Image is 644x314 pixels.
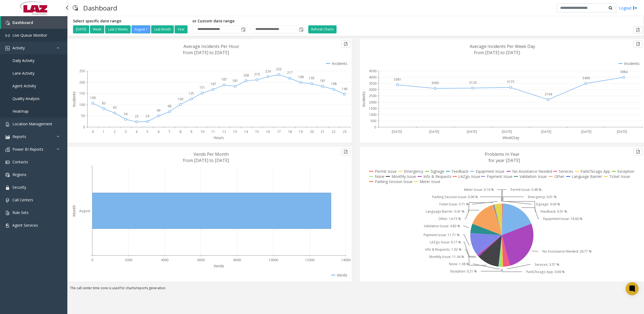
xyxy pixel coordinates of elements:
[168,104,171,108] text: 68
[374,125,376,129] text: 0
[432,195,478,199] text: Parking Session Issue: 0.06 %
[178,97,183,101] text: 100
[240,26,246,33] span: Toggle popup
[489,157,520,163] text: for year [DATE]
[183,50,229,56] text: from [DATE] to [DATE]
[299,129,303,134] text: 19
[12,185,26,190] span: Security
[12,121,52,126] span: Location Management
[320,78,326,83] text: 181
[369,69,376,73] text: 4500
[424,233,460,237] text: Payment Issue: 11.71 %
[288,129,292,134] text: 18
[232,78,238,83] text: 181
[233,129,237,134] text: 13
[369,106,376,111] text: 1500
[188,91,194,96] text: 125
[105,25,131,33] button: Last 2 Weeks
[394,77,401,82] text: 3381
[243,73,249,78] text: 206
[233,258,241,262] text: 8000
[90,25,104,33] button: Week
[305,258,314,262] text: 12000
[620,70,628,74] text: 3984
[619,5,637,11] a: Logout
[449,262,469,266] text: None: 1.38 %
[71,91,77,107] text: Incidents
[369,94,376,98] text: 2500
[125,258,132,262] text: 2000
[392,129,402,134] text: [DATE]
[425,247,462,252] text: Info & Requests: 1.02 %
[5,173,10,177] img: 'icon'
[5,211,10,215] img: 'icon'
[298,26,304,33] span: Toggle popup
[79,91,85,96] text: 150
[511,187,542,192] text: Permit Issue: 0.48 %
[331,81,337,86] text: 168
[5,33,10,38] img: 'icon'
[469,80,477,85] text: 3120
[581,129,591,134] text: [DATE]
[193,151,229,157] text: Vends Per Month
[543,216,583,221] text: Equipment Issue: 18.60 %
[617,129,627,134] text: [DATE]
[183,157,229,163] text: from [DATE] to [DATE]
[502,129,512,134] text: [DATE]
[474,50,520,56] text: from [DATE] to [DATE]
[190,129,192,134] text: 9
[633,148,643,155] button: Export to pdf
[342,87,347,91] text: 146
[12,159,28,164] span: Contacts
[430,240,461,244] text: LAZgo Issue: 0.17 %
[183,43,239,49] text: Average Incidents Per Hour
[276,67,282,71] text: 233
[371,119,376,123] text: 500
[542,249,592,254] text: No Assistance Needed: 26.77 %
[287,70,293,75] text: 217
[211,129,215,134] text: 11
[79,80,85,85] text: 200
[71,205,77,217] text: Month
[12,71,34,76] span: Lane Activity
[214,263,224,268] text: Vends
[114,129,116,134] text: 2
[92,129,94,134] text: 0
[369,75,376,80] text: 4000
[5,21,10,25] img: 'icon'
[485,151,520,157] text: Problems In Year
[5,198,10,202] img: 'icon'
[213,135,224,140] text: Hours
[343,129,347,134] text: 23
[73,25,89,33] button: [DATE]
[12,96,40,101] span: Quality Analysis
[83,125,85,129] text: 0
[341,40,350,47] button: Export to pdf
[79,102,85,107] text: 100
[429,254,464,259] text: Monthly Issue: 11.44 %
[254,72,260,77] text: 210
[269,258,278,262] text: 10000
[535,262,559,267] text: Services: 3.57 %
[113,105,117,110] text: 62
[12,147,43,152] span: Power BI Reports
[633,5,637,11] img: logout
[12,33,47,38] span: Live Queue Monitor
[197,258,205,262] text: 6000
[503,135,520,140] text: WeekDay
[633,26,642,33] button: Export to pdf
[470,43,535,49] text: Average Incidents Per Week Day
[125,129,127,134] text: 3
[467,129,477,134] text: [DATE]
[81,1,120,15] h3: Dashboard
[5,122,10,126] img: 'icon'
[633,40,643,47] button: Export to pdf
[200,129,204,134] text: 10
[507,80,514,84] text: 3175
[136,129,138,134] text: 4
[73,1,78,15] img: pageIcon
[81,113,85,118] text: 50
[12,109,29,114] span: Heatmap
[438,216,461,221] text: Other: 14.73 %
[175,25,188,33] button: Year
